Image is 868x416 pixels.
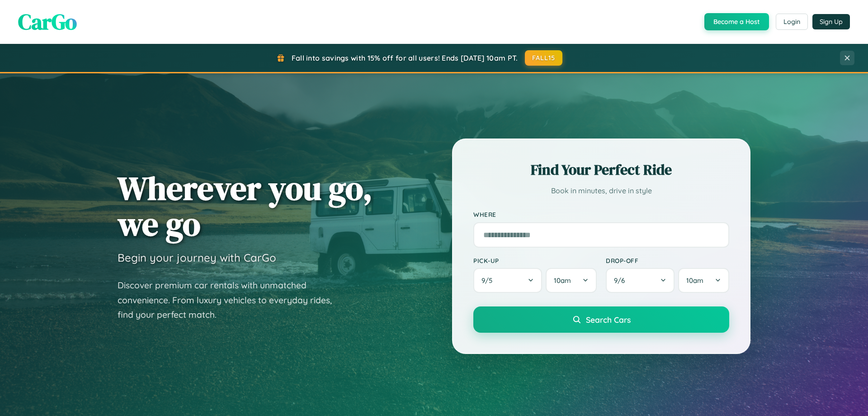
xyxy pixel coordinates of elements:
[481,276,497,285] span: 9 / 5
[473,257,597,264] label: Pick-up
[473,211,729,219] label: Where
[812,14,850,29] button: Sign Up
[686,276,703,285] span: 10am
[586,315,631,325] span: Search Cars
[546,268,597,293] button: 10am
[606,268,675,293] button: 9/6
[776,14,808,30] button: Login
[554,276,571,285] span: 10am
[614,276,629,285] span: 9 / 6
[18,7,77,37] span: CarGo
[118,251,276,264] h3: Begin your journey with CarGo
[525,50,563,66] button: FALL15
[473,184,729,197] p: Book in minutes, drive in style
[473,160,729,180] h2: Find Your Perfect Ride
[678,268,729,293] button: 10am
[473,306,729,333] button: Search Cars
[118,278,344,322] p: Discover premium car rentals with unmatched convenience. From luxury vehicles to everyday rides, ...
[118,170,373,242] h1: Wherever you go, we go
[292,53,518,62] span: Fall into savings with 15% off for all users! Ends [DATE] 10am PT.
[473,268,542,293] button: 9/5
[704,13,769,30] button: Become a Host
[606,257,729,264] label: Drop-off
